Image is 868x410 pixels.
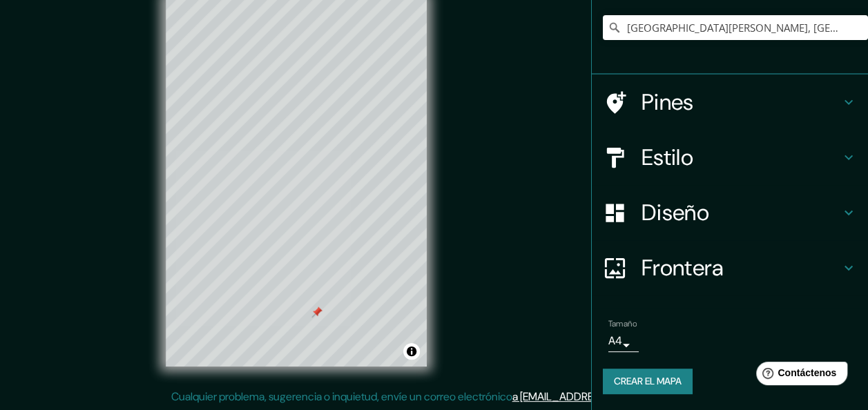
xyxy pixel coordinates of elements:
div: A4 [608,330,639,352]
iframe: Help widget launcher [745,356,853,395]
h4: Estilo [642,144,840,171]
button: Crear el mapa [603,369,693,394]
label: Tamaño [608,318,637,330]
h4: Frontera [642,254,840,282]
div: Pines [592,75,868,130]
font: Crear el mapa [614,373,682,390]
p: Cualquier problema, sugerencia o inquietud, envíe un correo electrónico . [171,389,693,405]
input: Elige tu ciudad o área [603,15,868,40]
h4: Pines [642,88,840,116]
a: a [EMAIL_ADDRESS][DOMAIN_NAME] [512,389,691,404]
button: Alternar atribución [403,343,420,360]
div: Frontera [592,240,868,295]
h4: Diseño [642,199,840,226]
div: Diseño [592,185,868,240]
div: Estilo [592,130,868,185]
